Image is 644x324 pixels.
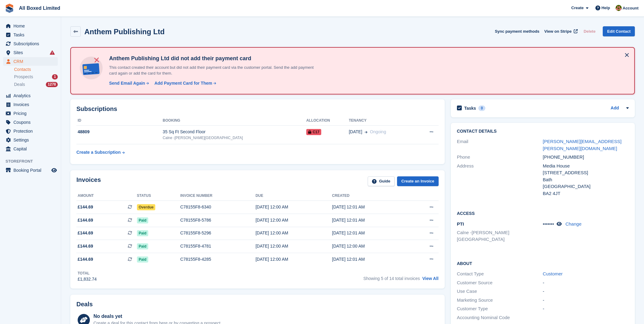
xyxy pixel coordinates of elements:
[50,167,58,174] a: Preview store
[76,105,439,112] h2: Subscriptions
[457,129,629,134] h2: Contact Details
[107,64,321,76] p: This contact created their account but did not add their payment card via the customer portal. Se...
[180,204,256,210] div: C78155F8-6340
[137,217,148,223] span: Paid
[457,163,543,197] div: Address
[13,136,50,144] span: Settings
[457,297,543,304] div: Marketing Source
[256,204,332,210] div: [DATE] 12:00 AM
[256,243,332,249] div: [DATE] 12:00 AM
[180,217,256,223] div: C78155F8-5786
[306,129,321,135] span: C17
[13,22,50,30] span: Home
[137,243,148,249] span: Paid
[332,256,408,263] div: [DATE] 12:01 AM
[256,256,332,263] div: [DATE] 12:00 AM
[397,176,439,186] a: Create an Invoice
[13,91,50,100] span: Analytics
[3,145,58,153] a: menu
[76,176,101,186] h2: Invoices
[3,127,58,135] a: menu
[5,4,14,13] img: stora-icon-8386f47178a22dfd0bd8f6a31ec36ba5ce8667c1dd55bd0f319d3a0aa187defe.svg
[457,314,543,321] div: Accounting Nominal Code
[457,221,464,226] span: PTI
[611,105,619,112] a: Add
[3,39,58,48] a: menu
[17,3,63,13] a: All Boxed Limited
[457,305,543,312] div: Customer Type
[76,301,93,308] h2: Deals
[109,80,145,87] div: Send Email Again
[78,217,93,223] span: £144.69
[78,55,104,81] img: no-card-linked-e7822e413c904bf8b177c4d89f31251c4716f9871600ec3ca5bfc59e148c83f4.svg
[180,243,256,249] div: C78155F8-4781
[3,118,58,127] a: menu
[3,48,58,57] a: menu
[332,243,408,249] div: [DATE] 12:00 AM
[3,166,58,175] a: menu
[457,138,543,152] div: Email
[543,288,629,295] div: -
[52,74,58,79] div: 1
[76,129,163,135] div: 48809
[94,313,222,320] div: No deals yet
[163,129,306,135] div: 35 Sq Ft Second Floor
[152,80,217,87] a: Add Payment Card for Them
[13,39,50,48] span: Subscriptions
[3,31,58,39] a: menu
[368,176,395,186] a: Guide
[332,191,408,201] th: Created
[3,57,58,66] a: menu
[543,271,563,276] a: Customer
[370,129,386,134] span: Ongoing
[78,243,93,249] span: £144.69
[616,5,622,11] img: Sharon Hawkins
[543,221,554,226] span: •••••••
[544,28,572,35] span: View on Stripe
[349,129,362,135] span: [DATE]
[13,48,50,57] span: Sites
[180,191,256,201] th: Invoice number
[422,276,439,281] a: View All
[603,26,635,36] a: Edit Contact
[6,158,61,164] span: Storefront
[13,145,50,153] span: Capital
[14,67,58,72] a: Contacts
[137,256,148,263] span: Paid
[349,116,415,126] th: Tenancy
[78,204,93,210] span: £144.69
[137,204,156,210] span: Overdue
[14,74,58,80] a: Prospects 1
[3,22,58,30] a: menu
[543,183,629,190] div: [GEOGRAPHIC_DATA]
[571,5,583,11] span: Create
[13,31,50,39] span: Tasks
[13,166,50,175] span: Booking Portal
[457,260,629,266] h2: About
[78,276,97,282] div: £1,832.74
[457,288,543,295] div: Use Case
[3,91,58,100] a: menu
[256,191,332,201] th: Due
[543,139,622,151] a: [PERSON_NAME][EMAIL_ADDRESS][PERSON_NAME][DOMAIN_NAME]
[76,191,137,201] th: Amount
[163,116,306,126] th: Booking
[623,5,638,11] span: Account
[13,100,50,109] span: Invoices
[543,190,629,197] div: BA2 4JT
[363,276,420,281] span: Showing 5 of 14 total invoices
[543,154,629,161] div: [PHONE_NUMBER]
[163,135,306,141] div: Calne -[PERSON_NAME][GEOGRAPHIC_DATA]
[495,26,539,36] button: Sync payment methods
[13,57,50,66] span: CRM
[581,26,598,36] button: Delete
[14,82,25,87] span: Deals
[457,154,543,161] div: Phone
[457,229,543,243] li: Calne -[PERSON_NAME][GEOGRAPHIC_DATA]
[478,105,485,111] div: 0
[50,50,55,55] i: Smart entry sync failures have occurred
[180,230,256,236] div: C78155F8-5296
[457,271,543,278] div: Contact Type
[543,169,629,176] div: [STREET_ADDRESS]
[3,100,58,109] a: menu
